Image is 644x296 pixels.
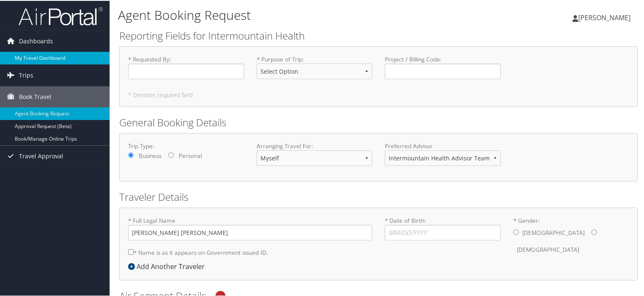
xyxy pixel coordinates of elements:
h2: Reporting Fields for Intermountain Health [119,28,638,42]
label: * Purpose of Trip : [257,54,373,85]
label: Business [139,151,161,159]
h5: * Denotes required field [128,91,629,97]
label: * Date of Birth: [385,216,501,240]
h2: General Booking Details [119,115,638,129]
h1: Agent Booking Request [118,5,465,23]
label: [DEMOGRAPHIC_DATA] [522,224,585,240]
h2: Traveler Details [119,189,638,203]
span: [PERSON_NAME] [578,12,631,21]
label: [DEMOGRAPHIC_DATA] [517,241,579,257]
label: * Name is as it appears on Government issued ID. [128,244,268,259]
input: * Requested By: [128,63,244,78]
label: Arranging Travel For: [257,141,373,149]
span: Trips [19,64,33,85]
img: airportal-logo.png [19,5,103,25]
input: * Name is as it appears on Government issued ID. [128,248,134,254]
span: Book Travel [19,85,51,107]
input: * Gender:[DEMOGRAPHIC_DATA][DEMOGRAPHIC_DATA] [513,229,519,234]
label: * Gender: [513,216,629,257]
label: Preferred Advisor [385,141,501,149]
select: * Purpose of Trip: [257,63,373,78]
input: Project / Billing Code: [385,63,501,78]
label: Personal [179,151,202,159]
span: Travel Approval [19,145,63,166]
input: * Date of Birth: [385,224,501,240]
label: * Requested By : [128,54,244,78]
a: [PERSON_NAME] [572,4,639,29]
span: Dashboards [19,30,53,51]
label: Trip Type: [128,141,244,149]
input: * Full Legal Name [128,224,372,240]
div: Add Another Traveler [128,261,209,271]
input: * Gender:[DEMOGRAPHIC_DATA][DEMOGRAPHIC_DATA] [591,229,597,234]
label: * Full Legal Name [128,216,372,240]
label: Project / Billing Code : [385,54,501,78]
